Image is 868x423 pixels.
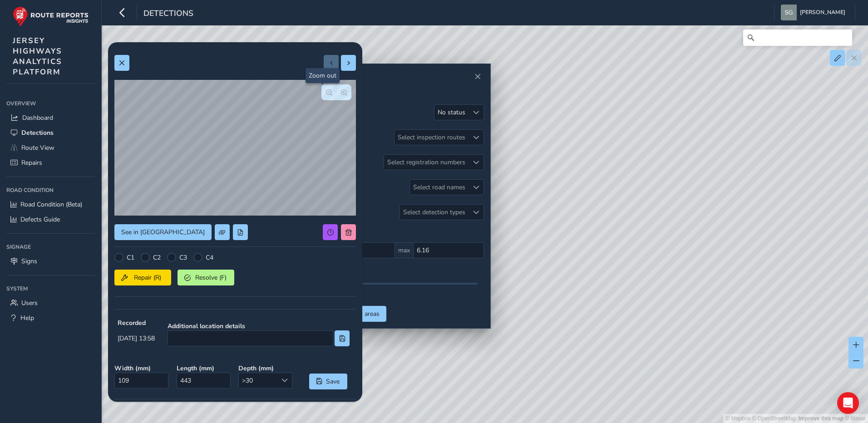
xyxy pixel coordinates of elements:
[6,125,95,140] a: Detections
[20,200,82,209] span: Road Condition (Beta)
[114,224,212,240] button: See in Route View
[238,364,294,373] strong: Depth ( mm )
[6,110,95,125] a: Dashboard
[781,5,848,20] button: [PERSON_NAME]
[6,97,95,110] div: Overview
[800,5,845,20] span: [PERSON_NAME]
[20,314,34,322] span: Help
[325,377,340,386] span: Save
[6,240,95,254] div: Signage
[837,392,859,414] div: Open Intercom Messenger
[13,35,62,77] span: JERSEY HIGHWAYS ANALYTICS PLATFORM
[21,299,38,307] span: Users
[21,128,54,137] span: Detections
[153,253,161,262] label: C2
[743,30,852,46] input: Search
[22,113,53,122] span: Dashboard
[114,270,171,285] button: Repair (R)
[6,295,95,310] a: Users
[13,6,89,27] img: rr logo
[6,140,95,155] a: Route View
[6,197,95,212] a: Road Condition (Beta)
[194,273,227,282] span: Resolve (F)
[6,155,95,170] a: Repairs
[20,215,60,224] span: Defects Guide
[6,310,95,325] a: Help
[131,273,164,282] span: Repair (R)
[400,205,469,220] div: Select detection types
[6,254,95,269] a: Signs
[395,130,469,145] div: Select inspection routes
[206,253,213,262] label: C4
[6,183,95,197] div: Road Condition
[6,212,95,227] a: Defects Guide
[410,180,469,195] div: Select road names
[307,83,484,98] h2: Filters
[313,288,478,296] div: 0
[309,374,347,389] button: Save
[395,242,413,258] span: max
[114,364,170,373] strong: Width ( mm )
[177,364,232,373] strong: Length ( mm )
[21,158,42,167] span: Repairs
[121,228,205,236] span: See in [GEOGRAPHIC_DATA]
[239,373,277,388] span: >30
[168,322,350,330] strong: Additional location details
[178,270,234,285] button: Resolve (F)
[127,253,134,262] label: C1
[438,108,465,117] div: No status
[413,242,484,258] input: 0
[781,5,797,20] img: diamond-layout
[471,70,484,83] button: Close
[21,143,54,152] span: Route View
[384,155,469,170] div: Select registration numbers
[179,253,187,262] label: C3
[118,334,155,343] span: [DATE] 13:58
[118,319,155,327] strong: Recorded
[6,282,95,295] div: System
[21,257,37,266] span: Signs
[143,8,193,20] span: Detections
